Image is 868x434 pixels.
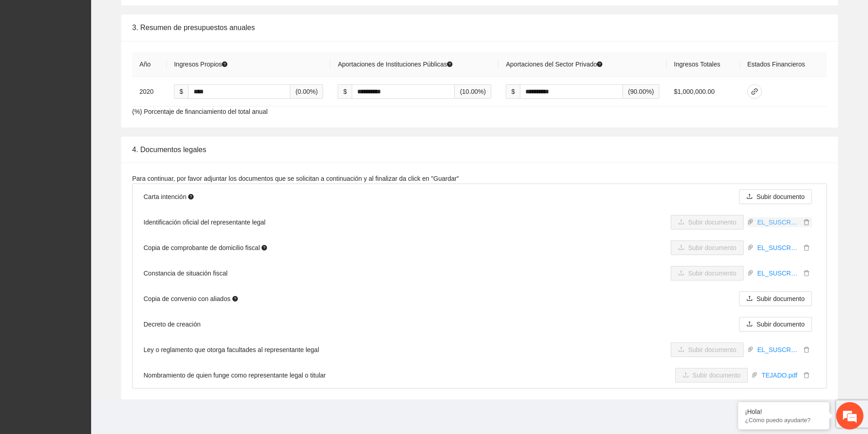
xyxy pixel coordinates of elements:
[801,219,812,225] span: delete
[739,295,812,302] span: uploadSubir documento
[447,61,452,67] span: question-circle
[671,342,744,357] button: uploadSubir documento
[144,243,267,253] span: Copia de comprobante de domicilio fiscal
[132,15,827,41] div: 3. Resumen de presupuestos anuales
[455,84,491,99] span: (10.00%)
[801,217,812,227] button: delete
[133,337,827,363] li: Ley o reglamento que otorga facultades al representante legal
[338,84,352,99] span: $
[746,193,753,200] span: upload
[745,408,822,415] div: ¡Hola!
[232,296,238,301] span: question-circle
[756,192,805,202] span: Subir documento
[754,243,801,253] a: EL_SUSCRITO_LICENCIADO_RAFAEL_ERNESTO_CAVAZOS_ARAGON_1.pdf
[740,52,827,77] th: Estados Financieros
[667,52,740,77] th: Ingresos Totales
[132,137,827,163] div: 4. Documentos legales
[671,240,744,255] button: uploadSubir documento
[739,189,812,204] button: uploadSubir documento
[623,84,659,99] span: (90.00%)
[801,347,812,353] span: delete
[133,260,827,286] li: Constancia de situación fiscal
[739,317,812,332] button: uploadSubir documento
[47,46,153,58] div: Chatee con nosotros ahora
[746,295,753,302] span: upload
[801,245,812,251] span: delete
[188,194,194,199] span: question-circle
[801,268,812,278] button: delete
[739,321,812,328] span: uploadSubir documento
[174,84,188,99] span: $
[739,193,812,200] span: uploadSubir documento
[144,294,238,304] span: Copia de convenio con aliados
[801,370,812,380] button: delete
[667,77,740,107] td: $1,000,000.00
[133,363,827,388] li: Nombramiento de quien funge como representante legal o titular
[222,61,227,67] span: question-circle
[754,217,801,227] a: EL_SUSCRITO_LICENCIADO_RAFAEL_ERNESTO_CAVAZOS_ARAGON.pdf
[671,244,744,251] span: uploadSubir documento
[174,61,227,68] span: Ingresos Propios
[149,5,171,26] div: Minimizar ventana de chat en vivo
[747,346,754,352] span: paper-clip
[132,52,167,77] th: Año
[748,88,761,95] span: link
[597,61,602,67] span: question-circle
[506,84,520,99] span: $
[144,192,194,202] span: Carta intención
[338,61,452,68] span: Aportaciones de Instituciones Públicas
[754,268,801,278] a: EL_SUSCRITO_LICENCIADO_RAFAEL_ERNESTO_CAVAZOS_ARAGON_2.pdf
[754,345,801,355] a: EL_SUSCRITO_LICENCIADO_RAFAEL_ERNESTO_CAVAZOS_ARAGON_3.pdf
[5,249,174,281] textarea: Escriba su mensaje y pulse “Intro”
[745,417,822,424] p: ¿Cómo puedo ayudarte?
[262,245,267,250] span: question-circle
[675,372,748,379] span: uploadSubir documento
[671,266,744,281] button: uploadSubir documento
[739,291,812,306] button: uploadSubir documento
[746,321,753,328] span: upload
[671,215,744,230] button: uploadSubir documento
[747,244,754,250] span: paper-clip
[671,270,744,277] span: uploadSubir documento
[132,77,167,107] td: 2020
[751,372,758,378] span: paper-clip
[133,311,827,337] li: Decreto de creación
[747,219,754,225] span: paper-clip
[747,84,762,99] button: link
[758,370,801,380] a: TEJADO.pdf
[801,243,812,253] button: delete
[801,372,812,378] span: delete
[756,294,805,304] span: Subir documento
[801,270,812,276] span: delete
[801,345,812,355] button: delete
[290,84,323,99] span: (0.00%)
[506,61,602,68] span: Aportaciones del Sector Privado
[53,122,126,214] span: Estamos en línea.
[675,368,748,383] button: uploadSubir documento
[133,209,827,235] li: Identificación oficial del representante legal
[132,175,459,182] span: Para continuar, por favor adjuntar los documentos que se solicitan a continuación y al finalizar ...
[671,346,744,353] span: uploadSubir documento
[121,41,838,128] div: (%) Porcentaje de financiamiento del total anual
[671,219,744,226] span: uploadSubir documento
[756,319,805,329] span: Subir documento
[747,270,754,276] span: paper-clip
